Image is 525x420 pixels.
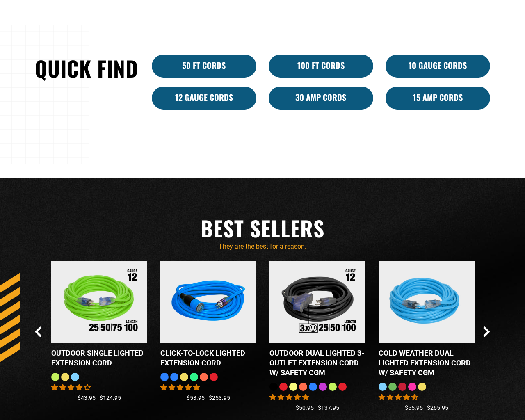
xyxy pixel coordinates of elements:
a: 12 Gauge Cords [152,87,256,110]
a: Outdoor Single Lighted Extension Cord Outdoor Single Lighted Extension Cord [51,261,147,373]
div: Outdoor Dual Lighted 3-Outlet Extension Cord w/ Safety CGM [269,348,365,378]
a: blue Click-to-Lock Lighted Extension Cord [160,261,256,373]
button: Previous [35,326,42,337]
span: 4.80 stars [269,393,309,401]
a: 15 Amp Cords [386,87,490,110]
a: 30 Amp Cords [269,87,373,110]
div: $53.95 - $253.95 [160,394,256,402]
div: $50.95 - $137.95 [269,404,365,412]
h2: Best Sellers [35,215,490,242]
span: 4.00 stars [51,383,91,391]
h2: Quick Find [35,55,139,82]
a: 10 Gauge Cords [386,55,490,78]
a: Outdoor Dual Lighted 3-Outlet Extension Cord w/ Safety CGM Outdoor Dual Lighted 3-Outlet Extensio... [269,261,365,383]
div: Outdoor Single Lighted Extension Cord [51,348,147,368]
a: 100 Ft Cords [269,55,373,78]
img: Light Blue [381,260,473,344]
div: $43.95 - $124.95 [51,394,147,402]
img: blue [162,260,255,344]
p: They are the best for a reason. [35,242,490,251]
button: Next [483,326,490,337]
span: 4.62 stars [379,393,418,401]
div: Cold Weather Dual Lighted Extension Cord w/ Safety CGM [379,348,475,378]
a: Light Blue Cold Weather Dual Lighted Extension Cord w/ Safety CGM [379,261,475,383]
img: Outdoor Single Lighted Extension Cord [53,260,146,344]
div: $55.95 - $265.95 [379,404,475,412]
img: Outdoor Dual Lighted 3-Outlet Extension Cord w/ Safety CGM [272,260,364,344]
div: Click-to-Lock Lighted Extension Cord [160,348,256,368]
span: 4.87 stars [160,383,200,391]
a: 50 ft cords [152,55,256,78]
